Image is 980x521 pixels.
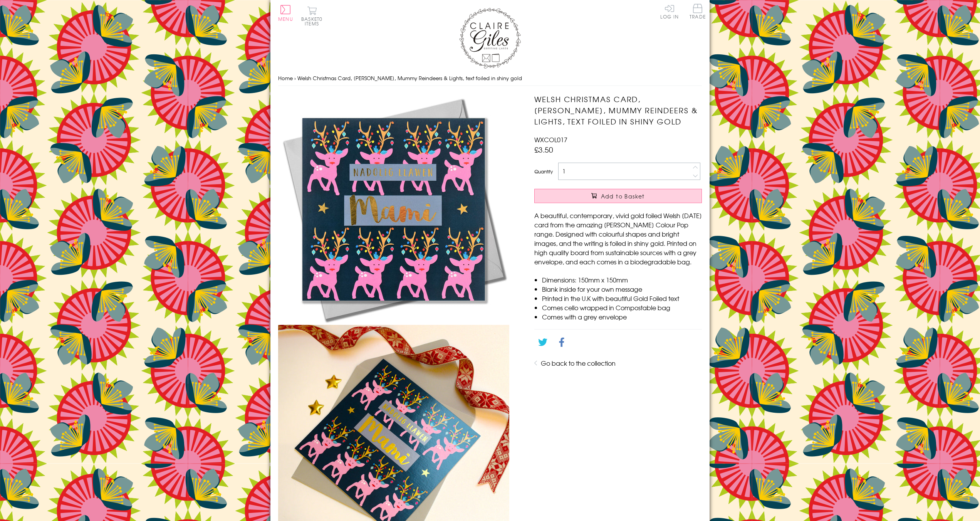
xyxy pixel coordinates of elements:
button: Add to Basket [534,189,702,203]
span: Add to Basket [601,192,645,200]
p: A beautiful, contemporary, vivid gold foiled Welsh [DATE] card from the amazing [PERSON_NAME] Col... [534,211,702,266]
span: WXCOL017 [534,135,567,144]
li: Blank inside for your own message [542,284,702,294]
a: Log In [660,4,679,19]
label: Quantity [534,168,553,175]
li: Printed in the U.K with beautiful Gold Foiled text [542,294,702,303]
span: 0 items [305,15,322,27]
li: Comes cello wrapped in Compostable bag [542,303,702,312]
h1: Welsh Christmas Card, [PERSON_NAME], Mummy Reindeers & Lights, text foiled in shiny gold [534,94,702,127]
button: Menu [278,5,293,21]
nav: breadcrumbs [278,71,702,86]
a: Go back to the collection [541,358,616,368]
li: Comes with a grey envelope [542,312,702,321]
button: Basket0 items [301,6,322,26]
a: Trade [690,4,706,20]
span: Menu [278,15,293,22]
img: Claire Giles Greetings Cards [459,8,521,69]
span: Welsh Christmas Card, [PERSON_NAME], Mummy Reindeers & Lights, text foiled in shiny gold [297,74,522,82]
a: Home [278,74,293,82]
li: Dimensions: 150mm x 150mm [542,275,702,284]
span: › [294,74,296,82]
span: £3.50 [534,144,553,155]
span: Trade [690,4,706,19]
img: Welsh Christmas Card, Mami, Mummy Reindeers & Lights, text foiled in shiny gold [278,94,509,325]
